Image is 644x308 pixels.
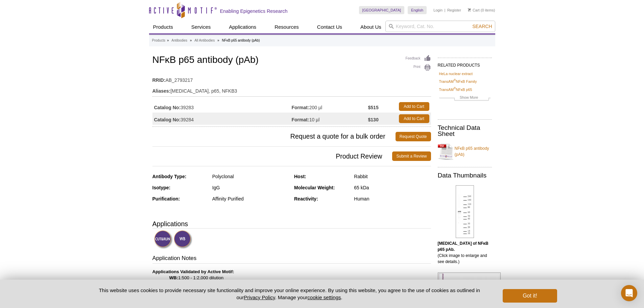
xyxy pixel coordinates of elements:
img: NFκB p65 antibody (rAb) tested by CUT&RUN [438,273,501,299]
a: Contact Us [313,21,346,33]
strong: $130 [368,117,379,123]
a: TransAM®NFκB Family [439,78,477,85]
strong: Purification: [152,196,180,202]
button: Got it! [503,289,557,303]
span: Request a quote for a bulk order [152,132,396,141]
a: TransAM®NFκB p65 [439,87,472,93]
strong: Antibody Type: [152,174,187,179]
strong: Catalog No: [154,117,181,123]
a: Services [187,21,215,33]
strong: RRID: [152,77,166,83]
strong: Catalog No: [154,104,181,111]
a: Submit a Review [392,151,431,161]
td: 39284 [152,113,292,125]
button: cookie settings [307,294,341,300]
strong: Molecular Weight: [294,185,335,190]
a: Add to Cart [399,114,429,123]
img: Your Cart [468,8,471,11]
td: 39283 [152,100,292,113]
a: About Us [356,21,385,33]
div: Rabbit [354,173,431,180]
a: NFκB p65 antibody (pAb) [438,141,492,162]
a: [GEOGRAPHIC_DATA] [359,6,405,14]
span: Product Review [152,151,392,161]
a: Antibodies [171,38,187,44]
img: NFκB p65 antibody (pAb) tested by Western blot. [456,185,474,238]
h3: Applications [152,219,431,229]
h3: Application Notes [152,254,431,264]
b: [MEDICAL_DATA] of NFκB p65 pAb. [438,241,488,252]
a: Register [447,8,461,13]
a: English [408,6,427,14]
h2: Enabling Epigenetics Research [220,8,288,14]
li: | [445,6,446,14]
h1: NFκB p65 antibody (pAb) [152,55,431,66]
b: Applications Validated by Active Motif: [152,269,234,274]
strong: Reactivity: [294,196,318,202]
td: [MEDICAL_DATA], p65, NFKB3 [152,84,431,95]
div: 65 kDa [354,185,431,191]
strong: $515 [368,104,379,111]
sup: ® [454,87,456,90]
td: 10 µl [292,113,368,125]
button: Search [470,23,494,29]
div: Polyclonal [212,173,289,180]
a: Applications [225,21,260,33]
a: Cart [468,8,480,13]
a: Request Quote [396,132,431,141]
li: » [190,39,192,42]
h2: Data Thumbnails [438,172,492,179]
li: » [167,39,169,42]
strong: Isotype: [152,185,171,190]
p: This website uses cookies to provide necessary site functionality and improve your online experie... [87,287,492,301]
h2: RELATED PRODUCTS [438,57,492,70]
a: Login [433,8,443,13]
strong: Format: [292,117,309,123]
div: Open Intercom Messenger [621,285,637,301]
li: NFκB p65 antibody (pAb) [222,39,260,42]
p: (Click image to enlarge and see details.) [438,240,492,265]
a: HeLa nuclear extract [439,71,473,77]
a: Show More [439,94,491,102]
input: Keyword, Cat. No. [385,21,495,32]
img: Western Blot Validated [174,230,192,249]
li: » [217,39,219,42]
a: Privacy Policy [244,294,275,300]
img: CUT&RUN Validated [154,230,173,249]
a: All Antibodies [194,38,215,44]
sup: ® [454,79,456,82]
p: 1:500 - 1:2,000 dilution CUT&RUN: 1 µl per 50 µl reaction [152,269,431,287]
strong: Aliases: [152,88,171,94]
strong: Format: [292,104,309,111]
td: 200 µl [292,100,368,113]
h2: Technical Data Sheet [438,125,492,137]
div: Affinity Purified [212,196,289,202]
a: Print [406,64,431,71]
a: Feedback [406,55,431,62]
td: AB_2793217 [152,73,431,84]
strong: Host: [294,174,306,179]
li: (0 items) [468,6,495,14]
span: Search [472,24,492,29]
a: Resources [270,21,303,33]
div: Human [354,196,431,202]
a: Products [152,38,165,44]
div: IgG [212,185,289,191]
strong: WB: [169,275,178,280]
a: Products [149,21,177,33]
a: Add to Cart [399,102,429,111]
